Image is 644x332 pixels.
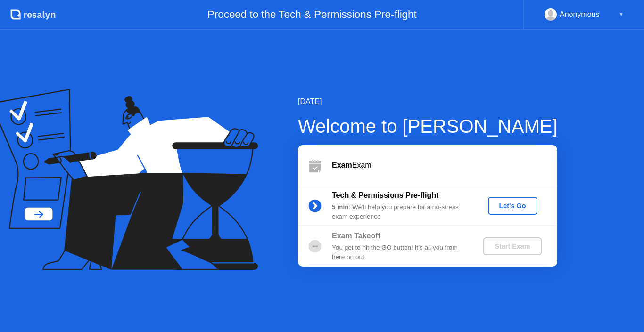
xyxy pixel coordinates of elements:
[332,203,349,211] b: 5 min
[560,8,600,21] div: Anonymous
[332,160,557,171] div: Exam
[483,237,541,255] button: Start Exam
[298,112,558,140] div: Welcome to [PERSON_NAME]
[332,191,438,199] b: Tech & Permissions Pre-flight
[488,197,537,215] button: Let's Go
[332,232,380,240] b: Exam Takeoff
[492,202,534,210] div: Let's Go
[332,243,468,262] div: You get to hit the GO button! It’s all you from here on out
[332,161,352,169] b: Exam
[619,8,624,21] div: ▼
[332,202,468,222] div: : We’ll help you prepare for a no-stress exam experience
[487,243,537,250] div: Start Exam
[298,96,558,107] div: [DATE]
